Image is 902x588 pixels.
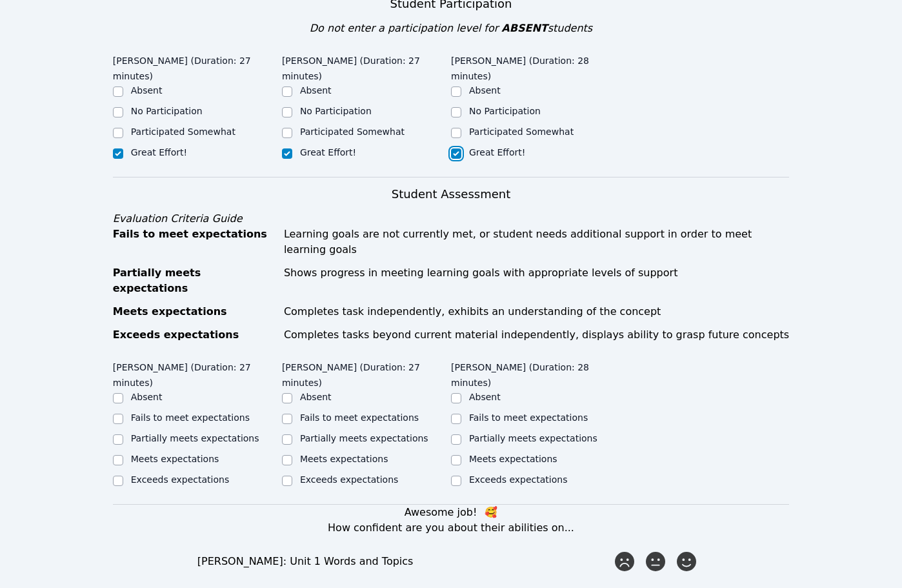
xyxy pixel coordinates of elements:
[131,412,250,423] label: Fails to meet expectations
[485,506,497,518] span: kisses
[469,127,574,137] label: Participated Somewhat
[113,185,790,203] h3: Student Assessment
[300,106,372,116] label: No Participation
[131,127,236,137] label: Participated Somewhat
[451,49,620,84] legend: [PERSON_NAME] (Duration: 28 minutes)
[300,127,405,137] label: Participated Somewhat
[469,85,501,96] label: Absent
[131,454,219,464] label: Meets expectations
[197,554,612,569] div: [PERSON_NAME]: Unit 1 Words and Topics
[113,49,282,84] legend: [PERSON_NAME] (Duration: 27 minutes)
[469,106,541,116] label: No Participation
[405,506,477,518] span: Awesome job!
[113,265,276,296] div: Partially meets expectations
[113,356,282,390] legend: [PERSON_NAME] (Duration: 27 minutes)
[113,304,276,319] div: Meets expectations
[282,49,451,84] legend: [PERSON_NAME] (Duration: 27 minutes)
[131,433,259,443] label: Partially meets expectations
[469,147,525,157] label: Great Effort!
[469,392,501,402] label: Absent
[113,21,790,36] div: Do not enter a participation level for students
[113,211,790,227] div: Evaluation Criteria Guide
[300,433,428,443] label: Partially meets expectations
[300,85,332,96] label: Absent
[300,454,388,464] label: Meets expectations
[284,327,789,343] div: Completes tasks beyond current material independently, displays ability to grasp future concepts
[131,392,163,402] label: Absent
[131,85,163,96] label: Absent
[469,433,597,443] label: Partially meets expectations
[300,474,398,485] label: Exceeds expectations
[469,454,557,464] label: Meets expectations
[501,22,547,34] span: ABSENT
[300,392,332,402] label: Absent
[328,522,574,534] span: How confident are you about their abilities on...
[282,356,451,390] legend: [PERSON_NAME] (Duration: 27 minutes)
[131,147,187,157] label: Great Effort!
[284,265,789,296] div: Shows progress in meeting learning goals with appropriate levels of support
[451,356,620,390] legend: [PERSON_NAME] (Duration: 28 minutes)
[131,474,229,485] label: Exceeds expectations
[284,304,789,319] div: Completes task independently, exhibits an understanding of the concept
[113,327,276,343] div: Exceeds expectations
[469,474,567,485] label: Exceeds expectations
[300,147,356,157] label: Great Effort!
[131,106,203,116] label: No Participation
[469,412,588,423] label: Fails to meet expectations
[113,227,276,258] div: Fails to meet expectations
[284,227,789,258] div: Learning goals are not currently met, or student needs additional support in order to meet learni...
[300,412,419,423] label: Fails to meet expectations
